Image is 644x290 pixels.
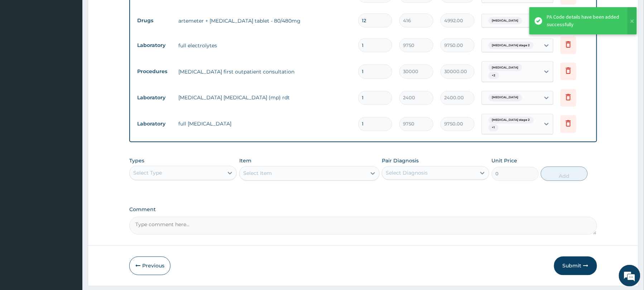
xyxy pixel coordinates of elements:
[117,4,135,21] div: Minimize live chat window
[239,157,251,165] label: Item
[492,157,518,165] label: Unit Price
[37,40,120,49] div: Chat with us now
[489,94,522,101] span: [MEDICAL_DATA]
[175,65,355,79] td: [MEDICAL_DATA] first outpatient consultation
[42,90,99,163] span: We're online!
[134,91,175,105] td: Laboratory
[134,118,175,131] td: Laboratory
[489,72,499,79] span: + 2
[133,170,162,177] div: Select Type
[134,39,175,52] td: Laboratory
[175,14,355,28] td: artemeter + [MEDICAL_DATA] tablet - 80/480mg
[129,158,144,164] label: Types
[129,207,597,213] label: Comment
[489,124,499,132] span: + 1
[554,257,597,275] button: Submit
[547,13,621,28] div: PA Code details have been added successfully
[175,38,355,53] td: full electrolytes
[541,167,588,181] button: Add
[175,91,355,105] td: [MEDICAL_DATA] [MEDICAL_DATA] (mp) rdt
[134,14,175,27] td: Drugs
[4,196,136,221] textarea: Type your message and hit 'Enter'
[13,36,29,54] img: d_794563401_company_1708531726252_794563401
[134,65,175,78] td: Procedures
[386,170,428,177] div: Select Diagnosis
[489,64,522,71] span: [MEDICAL_DATA]
[489,117,534,124] span: [MEDICAL_DATA] stage 2
[175,117,355,131] td: full [MEDICAL_DATA]
[129,257,170,275] button: Previous
[489,17,522,24] span: [MEDICAL_DATA]
[382,157,419,165] label: Pair Diagnosis
[489,42,534,49] span: [MEDICAL_DATA] stage 2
